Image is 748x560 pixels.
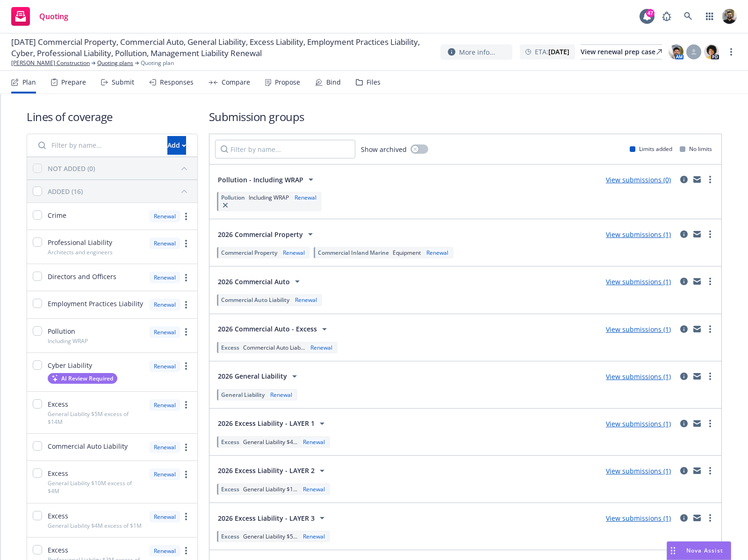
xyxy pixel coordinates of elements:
[318,249,389,257] span: Commercial Inland Marine
[149,272,180,283] div: Renewal
[97,59,133,67] a: Quoting plans
[149,441,180,453] div: Renewal
[215,461,331,480] button: 2026 Excess Liability - LAYER 2
[149,210,180,222] div: Renewal
[48,164,95,173] div: NOT ADDED (0)
[704,44,719,59] img: photo
[606,467,671,475] a: View submissions (1)
[180,211,192,222] a: more
[293,296,319,304] div: Renewal
[646,9,654,17] div: 47
[606,325,671,334] a: View submissions (1)
[691,174,703,185] a: mail
[221,532,239,540] span: Excess
[11,59,90,67] a: [PERSON_NAME] Construction
[221,438,239,446] span: Excess
[39,13,68,20] span: Quoting
[218,175,303,185] span: Pollution - Including WRAP
[691,323,703,335] a: mail
[678,276,690,287] a: circleInformation
[678,465,690,476] a: circleInformation
[48,272,116,281] span: Directors and Officers
[606,419,671,428] a: View submissions (1)
[180,545,192,556] a: more
[61,79,86,86] div: Prepare
[218,418,315,428] span: 2026 Excess Liability - LAYER 1
[678,418,690,429] a: circleInformation
[149,511,180,523] div: Renewal
[691,276,703,287] a: mail
[275,79,300,86] div: Propose
[667,541,731,560] button: Nova Assist
[281,249,307,257] div: Renewal
[669,44,683,59] img: photo
[243,485,297,493] span: General Liability $1...
[180,442,192,453] a: more
[27,109,198,124] h1: Lines of coverage
[548,47,569,56] strong: [DATE]
[112,79,134,86] div: Submit
[705,174,716,185] a: more
[243,344,305,352] span: Commercial Auto Liab...
[440,44,512,60] button: More info...
[301,485,327,493] div: Renewal
[218,277,290,287] span: 2026 Commercial Auto
[680,145,712,153] div: No limits
[678,229,690,240] a: circleInformation
[48,161,192,176] button: NOT ADDED (0)
[48,545,68,555] span: Excess
[167,136,186,154] div: Add
[667,542,679,560] div: Drag to move
[48,441,128,451] span: Commercial Auto Liability
[606,230,671,239] a: View submissions (1)
[606,277,671,286] a: View submissions (1)
[7,3,72,29] a: Quoting
[249,194,289,201] span: Including WRAP
[606,175,671,184] a: View submissions (0)
[221,296,289,304] span: Commercial Auto Liability
[149,545,180,557] div: Renewal
[705,229,716,240] a: more
[268,391,294,399] div: Renewal
[209,109,722,124] h1: Submission groups
[393,249,421,257] span: Equipment
[678,323,690,335] a: circleInformation
[309,344,334,352] div: Renewal
[149,468,180,480] div: Renewal
[606,372,671,381] a: View submissions (1)
[48,479,144,495] span: General Liability $10M excess of $4M
[160,79,194,86] div: Responses
[11,36,433,59] span: [DATE] Commercial Property, Commercial Auto, General Liability, Excess Liability, Employment Prac...
[141,59,174,67] span: Quoting plan
[215,272,306,291] button: 2026 Commercial Auto
[686,546,723,554] span: Nova Assist
[48,237,112,247] span: Professional Liability
[705,323,716,335] a: more
[180,326,192,337] a: more
[215,367,303,386] button: 2026 General Liability
[22,79,36,86] div: Plan
[180,299,192,310] a: more
[48,210,66,220] span: Crime
[149,399,180,411] div: Renewal
[367,79,381,86] div: Files
[180,399,192,410] a: more
[218,324,317,334] span: 2026 Commercial Auto - Excess
[679,7,698,26] a: Search
[48,248,113,256] span: Architects and engineers
[215,509,331,527] button: 2026 Excess Liability - LAYER 3
[691,371,703,382] a: mail
[215,414,331,433] button: 2026 Excess Liability - LAYER 1
[424,249,450,257] div: Renewal
[705,512,716,524] a: more
[218,513,315,523] span: 2026 Excess Liability - LAYER 3
[221,194,245,201] span: Pollution
[180,360,192,372] a: more
[705,418,716,429] a: more
[215,225,319,244] button: 2026 Commercial Property
[48,187,83,196] div: ADDED (16)
[657,7,676,26] a: Report a Bug
[218,371,287,381] span: 2026 General Liability
[691,229,703,240] a: mail
[705,371,716,382] a: more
